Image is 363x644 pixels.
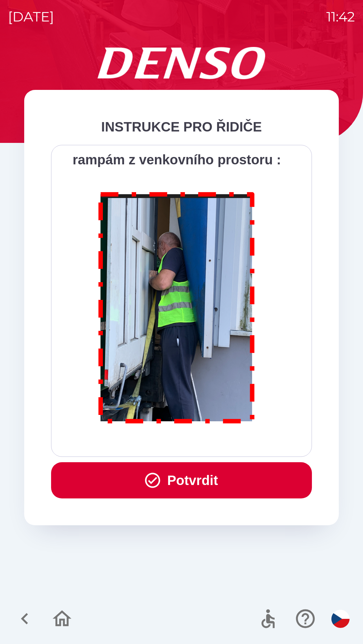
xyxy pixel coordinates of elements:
[51,117,312,137] div: INSTRUKCE PRO ŘIDIČE
[331,610,350,628] img: cs flag
[51,462,312,498] button: Potvrdit
[326,7,355,27] p: 11:42
[8,7,54,27] p: [DATE]
[91,183,263,430] img: M8MNayrTL6gAAAABJRU5ErkJggg==
[24,47,339,79] img: Logo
